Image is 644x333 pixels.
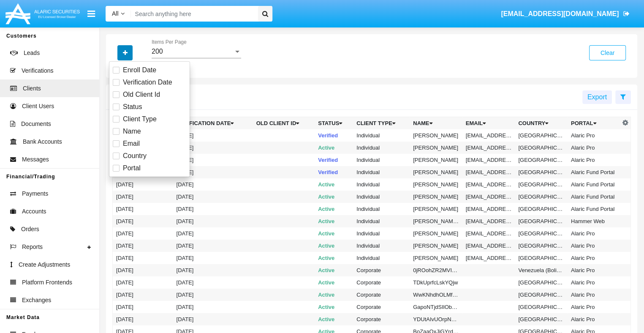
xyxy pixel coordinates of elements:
[173,203,253,215] td: [DATE]
[568,264,620,276] td: Alaric Pro
[568,154,620,166] td: Alaric Pro
[173,191,253,203] td: [DATE]
[462,191,515,203] td: [EMAIL_ADDRESS][DOMAIN_NAME]
[315,264,353,276] td: Active
[173,117,253,130] th: Verification date
[113,313,173,325] td: [DATE]
[22,189,48,198] span: Payments
[22,296,51,305] span: Exchanges
[353,142,410,154] td: Individual
[152,48,163,55] span: 200
[315,313,353,325] td: Active
[568,117,620,130] th: Portal
[568,313,620,325] td: Alaric Pro
[123,90,160,100] span: Old Client Id
[515,276,568,289] td: [GEOGRAPHIC_DATA]
[353,166,410,178] td: Individual
[113,289,173,301] td: [DATE]
[173,289,253,301] td: [DATE]
[568,178,620,191] td: Alaric Fund Portal
[353,289,410,301] td: Corporate
[353,301,410,313] td: Corporate
[173,154,253,166] td: [DATE]
[410,215,462,227] td: [PERSON_NAME] [PERSON_NAME]
[462,178,515,191] td: [EMAIL_ADDRESS][DOMAIN_NAME]
[568,240,620,252] td: Alaric Pro
[589,45,626,60] button: Clear
[568,252,620,264] td: Alaric Pro
[315,203,353,215] td: Active
[462,166,515,178] td: [EMAIL_ADDRESS][DOMAIN_NAME]
[462,129,515,142] td: [EMAIL_ADDRESS][DOMAIN_NAME]
[315,178,353,191] td: Active
[515,154,568,166] td: [GEOGRAPHIC_DATA]
[515,191,568,203] td: [GEOGRAPHIC_DATA]
[315,276,353,289] td: Active
[113,191,173,203] td: [DATE]
[106,9,131,18] a: All
[113,264,173,276] td: [DATE]
[410,154,462,166] td: [PERSON_NAME]
[315,166,353,178] td: Verified
[23,137,62,146] span: Bank Accounts
[173,178,253,191] td: [DATE]
[315,117,353,130] th: Status
[21,225,39,234] span: Orders
[353,117,410,130] th: Client Type
[410,142,462,154] td: [PERSON_NAME]
[515,166,568,178] td: [GEOGRAPHIC_DATA]
[123,114,157,124] span: Client Type
[113,240,173,252] td: [DATE]
[123,77,172,87] span: Verification Date
[568,227,620,240] td: Alaric Pro
[410,252,462,264] td: [PERSON_NAME]
[113,227,173,240] td: [DATE]
[23,84,41,93] span: Clients
[410,117,462,130] th: Name
[123,102,142,112] span: Status
[410,166,462,178] td: [PERSON_NAME]
[22,66,53,75] span: Verifications
[410,301,462,313] td: GapoNTjdSIlObMJ
[173,276,253,289] td: [DATE]
[462,227,515,240] td: [EMAIL_ADDRESS][DOMAIN_NAME]
[515,227,568,240] td: [GEOGRAPHIC_DATA]
[123,65,156,75] span: Enroll Date
[568,301,620,313] td: Alaric Pro
[462,203,515,215] td: [EMAIL_ADDRESS][DOMAIN_NAME]
[315,129,353,142] td: Verified
[353,215,410,227] td: Individual
[123,139,140,149] span: Email
[568,191,620,203] td: Alaric Fund Portal
[410,178,462,191] td: [PERSON_NAME]
[315,215,353,227] td: Active
[515,117,568,130] th: Country
[173,264,253,276] td: [DATE]
[353,203,410,215] td: Individual
[123,126,141,136] span: Name
[315,289,353,301] td: Active
[568,166,620,178] td: Alaric Fund Portal
[315,240,353,252] td: Active
[353,178,410,191] td: Individual
[4,1,81,26] img: Logo image
[497,2,633,26] a: [EMAIL_ADDRESS][DOMAIN_NAME]
[353,276,410,289] td: Corporate
[315,227,353,240] td: Active
[515,178,568,191] td: [GEOGRAPHIC_DATA]
[353,129,410,142] td: Individual
[113,215,173,227] td: [DATE]
[515,313,568,325] td: [GEOGRAPHIC_DATA]
[173,215,253,227] td: [DATE]
[22,155,49,164] span: Messages
[173,166,253,178] td: [DATE]
[462,240,515,252] td: [EMAIL_ADDRESS][DOMAIN_NAME]
[568,215,620,227] td: Hammer Web
[410,276,462,289] td: TDkUprfcLskYQjw
[515,264,568,276] td: Venezuela (Bolivarian Republic of)
[410,203,462,215] td: [PERSON_NAME]
[410,240,462,252] td: [PERSON_NAME]
[112,10,119,17] span: All
[568,289,620,301] td: Alaric Pro
[462,215,515,227] td: [EMAIL_ADDRESS][DOMAIN_NAME]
